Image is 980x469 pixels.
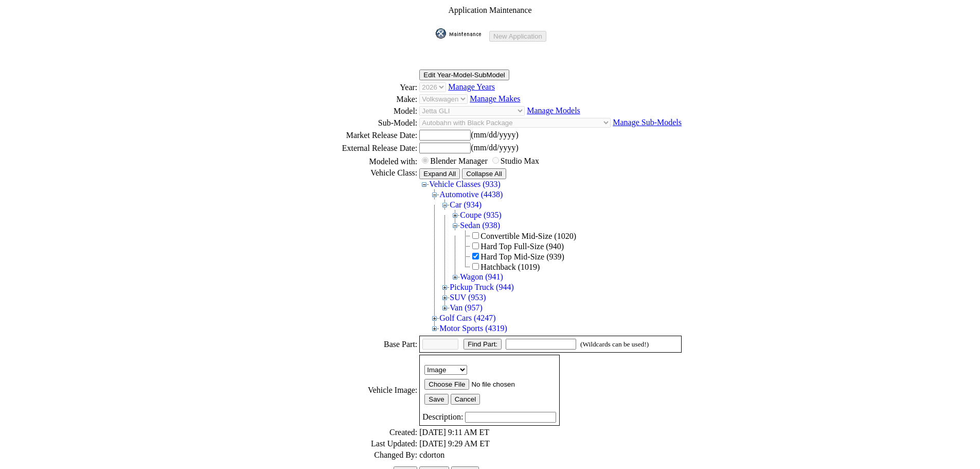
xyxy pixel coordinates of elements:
a: Sedan (938) [460,221,500,230]
td: Created: [298,427,418,438]
td: Sub-Model: [298,117,418,128]
a: Motor Sports (4319) [439,324,507,333]
img: Collapse Car (934) [440,200,450,210]
img: Expand Pickup Truck (944) [440,282,450,292]
a: Manage Makes [470,94,520,103]
img: Expand Van (957) [440,303,450,313]
span: Description: [422,412,463,421]
td: External Release Date: [298,142,418,154]
span: cdorton [419,450,444,459]
td: Vehicle Image: [298,354,418,426]
label: Studio Max [501,157,539,165]
span: Hard Top Mid-Size (939) [480,252,564,261]
td: Year: [298,82,418,93]
input: Edit Year-Model-SubModel [419,70,509,80]
a: Manage Models [527,106,580,115]
input: Cancel [451,394,480,405]
a: Coupe (935) [460,211,501,219]
span: [DATE] 9:11 AM ET [419,428,489,437]
a: Manage Sub-Models [613,118,682,127]
img: Collapse Vehicle Classes (933) [419,179,429,189]
img: Expand Wagon (941) [450,272,460,282]
img: Expand Motor Sports (4319) [430,323,439,334]
td: Vehicle Class: [298,168,418,334]
img: Expand SUV (953) [440,292,450,303]
span: Hard Top Full-Size (940) [480,242,564,251]
td: (mm/dd/yyyy) [419,142,682,154]
input: Save [424,394,448,405]
td: Changed By: [298,450,418,460]
img: Expand Golf Cars (4247) [430,313,439,323]
td: Make: [298,94,418,105]
a: Car (934) [450,200,482,209]
td: Market Release Date: [298,129,418,141]
input: Collapse All [462,168,506,179]
td: Application Maintenance [298,5,682,15]
small: (Wildcards can be used!) [580,340,649,348]
img: maint.gif [436,28,487,39]
img: Collapse Sedan (938) [450,220,460,231]
img: Expand Coupe (935) [450,210,460,220]
input: Expand All [419,168,460,179]
td: (mm/dd/yyyy) [419,129,682,141]
span: [DATE] 9:29 AM ET [419,439,489,448]
input: New Application [489,31,546,42]
a: Pickup Truck (944) [450,283,513,291]
a: SUV (953) [450,293,486,302]
a: Manage Years [448,82,495,91]
a: Automotive (4438) [439,190,503,199]
td: Last Updated: [298,439,418,449]
span: Convertible Mid-Size (1020) [480,232,576,240]
a: Wagon (941) [460,272,503,281]
td: Model: [298,106,418,116]
a: Vehicle Classes (933) [429,180,501,188]
a: Van (957) [450,303,483,312]
input: Find Part: [464,339,502,350]
label: Blender Manager [430,157,488,165]
td: Base Part: [298,335,418,353]
img: Collapse Automotive (4438) [430,189,439,200]
a: Golf Cars (4247) [439,314,495,322]
span: Hatchback (1019) [480,263,540,271]
td: Modeled with: [298,155,418,167]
